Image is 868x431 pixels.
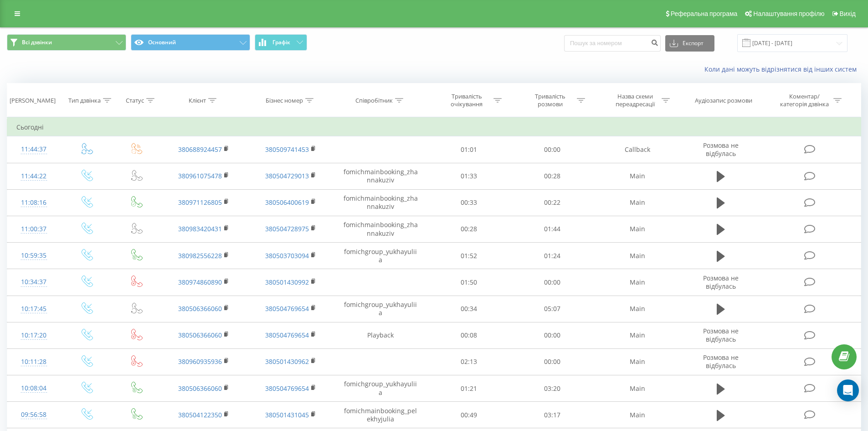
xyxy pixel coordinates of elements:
div: Аудіозапис розмови [695,97,752,104]
a: 380961075478 [178,171,222,180]
a: 380688924457 [178,145,222,154]
td: 03:17 [511,402,594,428]
td: fomichgroup_yukhayuliia [334,296,427,322]
div: Тривалість розмови [526,93,575,108]
a: 380504769654 [265,384,309,393]
span: Графік [272,39,290,46]
td: fomichmainbooking_pelekhyjulia [334,402,427,428]
a: Коли дані можуть відрізнятися вiд інших систем [704,65,861,73]
div: 10:59:35 [16,247,51,265]
div: Статус [126,97,144,104]
a: 380960935936 [178,357,222,366]
div: 11:08:16 [16,194,51,212]
td: Main [594,375,680,402]
span: Налаштування профілю [753,10,824,17]
td: 03:20 [511,375,594,402]
button: Графік [255,34,307,51]
td: Playback [334,322,427,348]
td: Main [594,269,680,296]
td: 05:07 [511,296,594,322]
button: Експорт [665,35,714,52]
td: 00:22 [511,189,594,216]
div: Open Intercom Messenger [837,379,859,401]
a: 380506366060 [178,331,222,339]
td: 00:00 [511,348,594,375]
td: Main [594,243,680,269]
a: 380509741453 [265,145,309,154]
td: fomichmainbooking_zhannakuziv [334,216,427,242]
td: 00:34 [427,296,511,322]
a: 380982556228 [178,251,222,260]
td: Main [594,322,680,348]
td: 01:33 [427,163,511,189]
div: 09:56:58 [16,406,51,424]
td: 00:33 [427,189,511,216]
td: fomichgroup_yukhayuliia [334,243,427,269]
td: Main [594,402,680,428]
a: 380501430992 [265,278,309,286]
td: 00:00 [511,136,594,163]
div: Коментар/категорія дзвінка [778,93,831,108]
span: Розмова не відбулась [703,274,739,291]
div: Клієнт [189,97,206,104]
span: Розмова не відбулась [703,353,739,370]
td: 02:13 [427,348,511,375]
div: 10:17:45 [16,300,51,318]
td: Сьогодні [7,118,861,136]
div: 10:17:20 [16,327,51,344]
td: 00:00 [511,322,594,348]
div: 11:44:37 [16,140,51,158]
td: 00:08 [427,322,511,348]
td: 01:52 [427,243,511,269]
a: 380983420431 [178,224,222,233]
div: Назва схеми переадресації [611,93,659,108]
a: 380506366060 [178,384,222,393]
td: Main [594,296,680,322]
td: Main [594,348,680,375]
input: Пошук за номером [564,35,661,52]
td: 01:21 [427,375,511,402]
td: 01:44 [511,216,594,242]
div: 11:44:22 [16,167,51,185]
a: 380504729013 [265,171,309,180]
div: 10:11:28 [16,353,51,371]
td: Main [594,216,680,242]
td: Main [594,163,680,189]
a: 380506400619 [265,198,309,207]
td: fomichgroup_yukhayuliia [334,375,427,402]
span: Реферальна програма [671,10,738,17]
div: 11:00:37 [16,220,51,238]
td: Main [594,189,680,216]
a: 380971126805 [178,198,222,207]
span: Вихід [840,10,856,17]
a: 380501430962 [265,357,309,366]
td: fomichmainbooking_zhannakuziv [334,163,427,189]
a: 380504769654 [265,331,309,339]
a: 380504122350 [178,410,222,419]
span: Розмова не відбулась [703,141,739,158]
div: 10:08:04 [16,379,51,397]
td: 01:50 [427,269,511,296]
div: Тривалість очікування [442,93,491,108]
td: 00:28 [427,216,511,242]
a: 380506366060 [178,304,222,313]
td: 00:49 [427,402,511,428]
a: 380501431045 [265,410,309,419]
a: 380504769654 [265,304,309,313]
div: 10:34:37 [16,273,51,291]
td: 01:01 [427,136,511,163]
div: Бізнес номер [266,97,303,104]
span: Всі дзвінки [22,39,52,46]
a: 380503703094 [265,251,309,260]
button: Основний [131,34,250,51]
a: 380504728975 [265,224,309,233]
td: 01:24 [511,243,594,269]
a: 380974860890 [178,278,222,286]
div: Тип дзвінка [68,97,101,104]
td: Callback [594,136,680,163]
td: 00:00 [511,269,594,296]
span: Розмова не відбулась [703,327,739,343]
div: [PERSON_NAME] [10,97,56,104]
td: 00:28 [511,163,594,189]
button: Всі дзвінки [7,34,126,51]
